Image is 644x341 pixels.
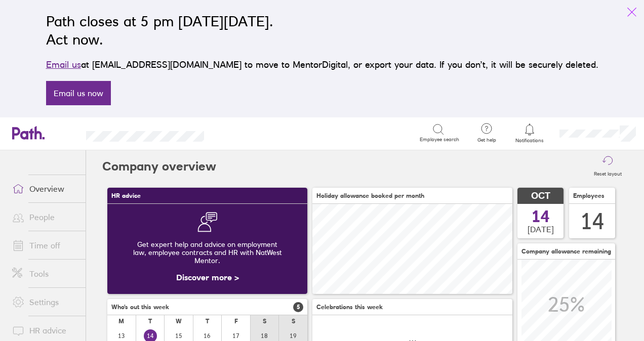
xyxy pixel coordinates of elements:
div: S [292,318,295,325]
div: 14 [580,208,605,234]
div: Search [231,128,257,137]
span: Employees [573,192,605,199]
a: Tools [4,264,86,284]
span: Holiday allowance booked per month [316,192,424,199]
a: Overview [4,179,86,199]
span: Employee search [420,137,459,143]
a: Discover more > [176,272,239,282]
span: 14 [532,208,550,225]
h2: Company overview [102,150,216,183]
span: [DATE] [528,225,554,234]
div: F [234,318,238,325]
span: HR advice [111,192,141,199]
span: Get help [470,137,503,143]
span: Company allowance remaining [521,248,611,255]
span: Notifications [513,138,546,144]
div: Get expert help and advice on employment law, employee contracts and HR with NatWest Mentor. [115,232,299,273]
span: Celebrations this week [316,304,383,311]
a: People [4,207,86,227]
label: Reset layout [588,168,628,177]
a: Email us now [46,81,111,105]
div: T [206,318,209,325]
h2: Path closes at 5 pm [DATE][DATE]. Act now. [46,12,598,49]
a: Settings [4,292,86,312]
span: Who's out this week [111,304,169,311]
div: M [118,318,124,325]
button: Reset layout [588,150,628,183]
span: 5 [293,302,303,312]
a: HR advice [4,320,86,340]
div: S [263,318,266,325]
span: OCT [531,191,550,201]
p: at [EMAIL_ADDRESS][DOMAIN_NAME] to move to MentorDigital, or export your data. If you don’t, it w... [46,58,598,72]
div: W [176,318,182,325]
a: Email us [46,59,81,70]
div: T [148,318,152,325]
a: Time off [4,235,86,255]
a: Notifications [513,122,546,144]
